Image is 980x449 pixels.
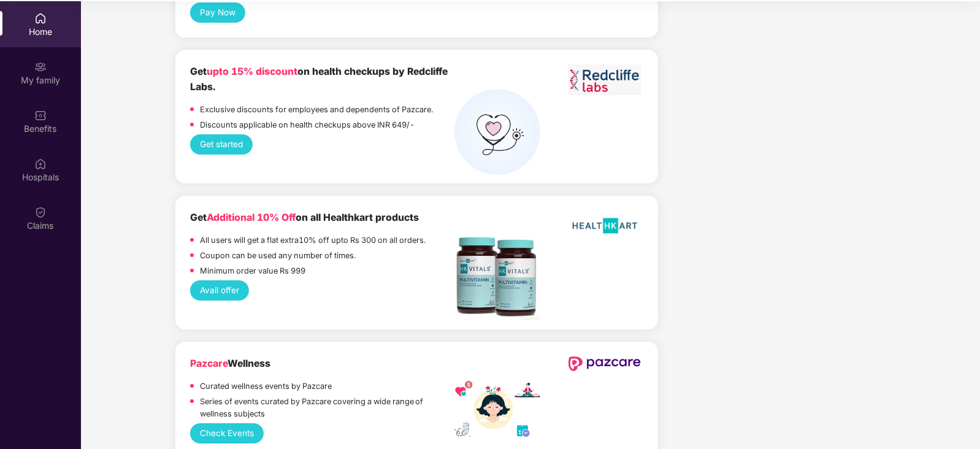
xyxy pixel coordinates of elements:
p: Minimum order value Rs 999 [200,265,305,277]
button: Get started [190,134,252,155]
img: HealthKart-Logo-702x526.png [568,210,641,241]
img: wellness_mobile.png [454,381,540,439]
p: Curated wellness events by Pazcare [200,380,332,393]
button: Check Events [190,423,263,443]
button: Pay Now [190,2,245,23]
p: All users will get a flat extra10% off upto Rs 300 on all orders. [200,234,426,247]
img: newPazcareLogo.svg [568,356,641,370]
img: svg+xml;base64,PHN2ZyB3aWR0aD0iMjAiIGhlaWdodD0iMjAiIHZpZXdCb3g9IjAgMCAyMCAyMCIgZmlsbD0ibm9uZSIgeG... [34,61,47,73]
p: Coupon can be used any number of times. [200,250,356,262]
img: svg+xml;base64,PHN2ZyBpZD0iSG9tZSIgeG1sbnM9Imh0dHA6Ly93d3cudzMub3JnLzIwMDAvc3ZnIiB3aWR0aD0iMjAiIG... [34,12,47,25]
b: Wellness [190,358,270,369]
img: health%20check%20(1).png [454,89,540,175]
p: Exclusive discounts for employees and dependents of Pazcare. [200,104,433,116]
img: Screenshot%202022-11-18%20at%2012.17.25%20PM.png [454,235,540,320]
span: upto 15% discount [207,66,297,77]
img: Screenshot%202023-06-01%20at%2011.51.45%20AM.png [568,64,641,95]
span: Pazcare [190,358,228,369]
img: svg+xml;base64,PHN2ZyBpZD0iQmVuZWZpdHMiIHhtbG5zPSJodHRwOi8vd3d3LnczLm9yZy8yMDAwL3N2ZyIgd2lkdGg9Ij... [34,109,47,121]
b: Get on all Healthkart products [190,212,419,223]
p: Series of events curated by Pazcare covering a wide range of wellness subjects [200,396,455,420]
img: svg+xml;base64,PHN2ZyBpZD0iSG9zcGl0YWxzIiB4bWxucz0iaHR0cDovL3d3dy53My5vcmcvMjAwMC9zdmciIHdpZHRoPS... [34,158,47,170]
span: Additional 10% Off [207,212,296,223]
button: Avail offer [190,280,248,301]
img: svg+xml;base64,PHN2ZyBpZD0iQ2xhaW0iIHhtbG5zPSJodHRwOi8vd3d3LnczLm9yZy8yMDAwL3N2ZyIgd2lkdGg9IjIwIi... [34,206,47,218]
b: Get on health checkups by Redcliffe Labs. [190,66,448,93]
p: Discounts applicable on health checkups above INR 649/- [200,119,415,131]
